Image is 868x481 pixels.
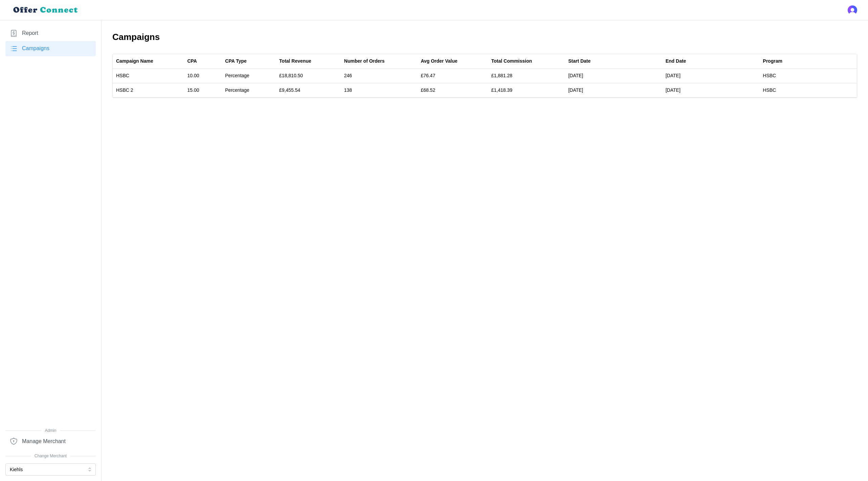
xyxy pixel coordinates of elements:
[113,69,184,83] td: HSBC
[22,29,38,38] span: Report
[565,83,662,97] td: [DATE]
[763,58,782,65] div: Program
[341,83,418,97] td: 138
[565,69,662,83] td: [DATE]
[417,69,488,83] td: £76.47
[187,58,197,65] div: CPA
[279,58,311,65] div: Total Revenue
[222,69,276,83] td: Percentage
[222,83,276,97] td: Percentage
[5,41,96,56] a: Campaigns
[5,26,96,41] a: Report
[341,69,418,83] td: 246
[662,83,760,97] td: [DATE]
[184,69,222,83] td: 10.00
[662,69,760,83] td: [DATE]
[759,69,857,83] td: HSBC
[11,4,81,16] img: loyalBe Logo
[5,453,96,459] span: Change Merchant
[568,58,591,65] div: Start Date
[666,58,686,65] div: End Date
[184,83,222,97] td: 15.00
[113,83,184,97] td: HSBC 2
[344,58,385,65] div: Number of Orders
[276,83,341,97] td: £9,455.54
[5,434,96,449] a: Manage Merchant
[848,5,857,15] img: 's logo
[22,437,66,446] span: Manage Merchant
[491,58,532,65] div: Total Commission
[421,58,457,65] div: Avg Order Value
[417,83,488,97] td: £68.52
[112,31,857,43] h2: Campaigns
[22,44,49,53] span: Campaigns
[5,427,96,434] span: Admin
[759,83,857,97] td: HSBC
[488,69,565,83] td: £1,881.28
[276,69,341,83] td: £18,810.50
[848,5,857,15] button: Open user button
[225,58,247,65] div: CPA Type
[488,83,565,97] td: £1,418.39
[116,58,153,65] div: Campaign Name
[5,463,96,476] button: Kiehls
